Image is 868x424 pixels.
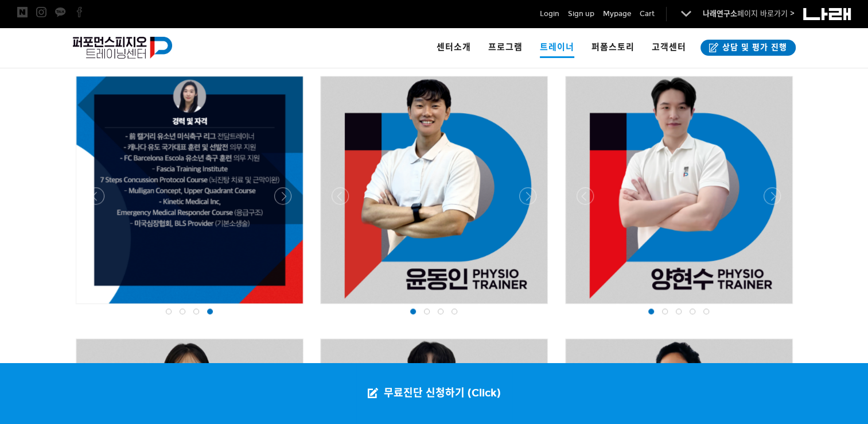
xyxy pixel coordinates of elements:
a: Sign up [568,8,594,20]
a: 퍼폼스토리 [583,28,643,68]
a: 무료진단 신청하기 (Click) [356,363,512,424]
span: 트레이너 [540,38,574,58]
a: 프로그램 [480,28,531,68]
strong: 나래연구소 [703,9,737,18]
span: 고객센터 [652,42,686,52]
a: Login [540,8,559,20]
span: 상담 및 평가 진행 [719,42,787,53]
a: 상담 및 평가 진행 [700,40,796,56]
span: 퍼폼스토리 [591,42,635,52]
a: 고객센터 [643,28,695,68]
span: 센터소개 [437,42,471,52]
a: 나래연구소페이지 바로가기 > [703,9,795,18]
a: 센터소개 [428,28,480,68]
a: Cart [640,8,655,20]
span: 프로그램 [488,42,523,52]
a: Mypage [603,8,631,20]
a: 트레이너 [531,28,583,68]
